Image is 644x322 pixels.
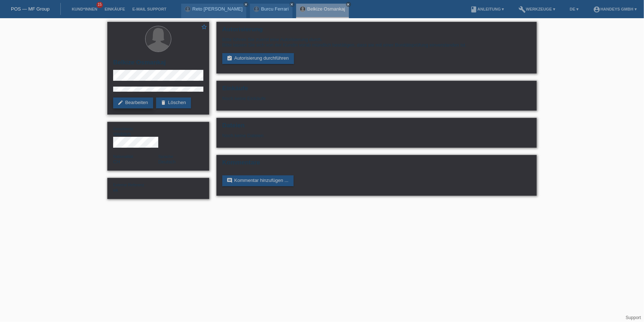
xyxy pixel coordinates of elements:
[222,122,531,133] h2: Dateien
[519,6,526,13] i: build
[261,6,289,12] a: Burcu Ferrari
[118,100,123,106] i: edit
[515,7,559,11] a: buildWerkzeuge ▾
[113,127,133,131] span: Geschlecht
[244,3,248,6] i: close
[113,182,158,193] div: ek
[68,7,101,11] a: Kund*innen
[589,7,640,11] a: account_circleHandeys GmbH ▾
[11,6,49,12] a: POS — MF Group
[227,55,232,61] i: assignment_turned_in
[222,133,445,138] div: Noch keine Dateien
[222,37,531,48] div: Bitte führen Sie zuerst eine Autorisierung durch. Bitte lassen Sie sich von der Kundin vorab münd...
[113,183,144,187] span: Externe Referenz
[113,98,153,108] a: editBearbeiten
[593,6,600,13] i: account_circle
[626,315,641,320] a: Support
[156,98,191,108] a: deleteLöschen
[113,159,120,164] span: Schweiz
[113,59,203,70] h2: Belkize Osmankaj
[101,7,128,11] a: Einkäufe
[346,2,351,7] a: close
[222,96,531,107] div: Noch keine Einkäufe
[201,24,207,30] i: star_border
[192,6,243,12] a: Reto [PERSON_NAME]
[201,24,207,31] a: star_border
[222,175,294,186] a: commentKommentar hinzufügen ...
[113,126,158,137] div: Weiblich
[222,26,531,37] h2: Autorisierung
[158,159,176,164] span: Deutsch
[129,7,170,11] a: E-Mail Support
[222,159,531,170] h2: Kommentare
[470,6,477,13] i: book
[307,6,345,12] a: Belkize Osmankaj
[243,2,249,7] a: close
[566,7,582,11] a: DE ▾
[158,154,173,159] span: Sprache
[222,53,294,64] a: assignment_turned_inAutorisierung durchführen
[160,100,166,106] i: delete
[466,7,508,11] a: bookAnleitung ▾
[227,178,232,183] i: comment
[96,2,103,8] span: 15
[290,3,294,6] i: close
[113,154,133,159] span: Nationalität
[290,2,295,7] a: close
[347,3,350,6] i: close
[222,85,531,96] h2: Einkäufe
